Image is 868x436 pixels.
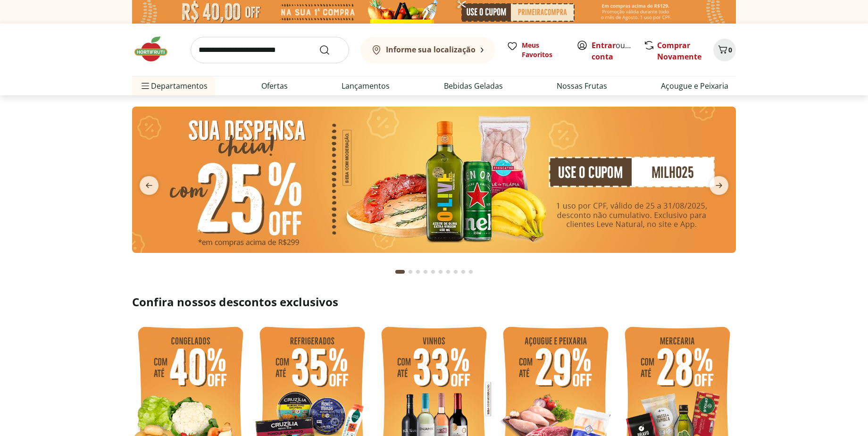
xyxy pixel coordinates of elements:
button: Go to page 2 from fs-carousel [407,260,414,283]
button: previous [132,176,166,195]
h2: Confira nossos descontos exclusivos [132,294,736,310]
a: Nossas Frutas [557,80,607,92]
button: Go to page 5 from fs-carousel [429,260,437,283]
span: 0 [728,45,732,54]
button: Go to page 10 from fs-carousel [467,260,475,283]
button: Go to page 3 from fs-carousel [414,260,422,283]
img: Hortifruti [132,35,179,63]
span: Departamentos [140,75,208,97]
button: Go to page 4 from fs-carousel [422,260,429,283]
a: Comprar Novamente [657,40,701,62]
button: Go to page 8 from fs-carousel [452,260,459,283]
a: Bebidas Geladas [444,80,503,92]
b: Informe sua localização [386,44,476,55]
button: Menu [140,75,151,97]
button: Submit Search [319,44,342,56]
a: Meus Favoritos [507,41,565,59]
button: Go to page 9 from fs-carousel [459,260,467,283]
a: Lançamentos [342,80,390,92]
a: Ofertas [261,80,288,92]
img: cupom [132,107,736,253]
button: Go to page 7 from fs-carousel [444,260,452,283]
button: Informe sua localização [360,37,495,63]
a: Açougue e Peixaria [661,80,728,92]
button: Go to page 6 from fs-carousel [437,260,444,283]
button: Carrinho [713,39,736,61]
a: Entrar [592,40,616,50]
button: Current page from fs-carousel [393,260,407,283]
span: ou [592,40,634,62]
a: Criar conta [592,40,643,62]
span: Meus Favoritos [522,41,565,59]
input: search [191,37,349,63]
button: next [702,176,736,195]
